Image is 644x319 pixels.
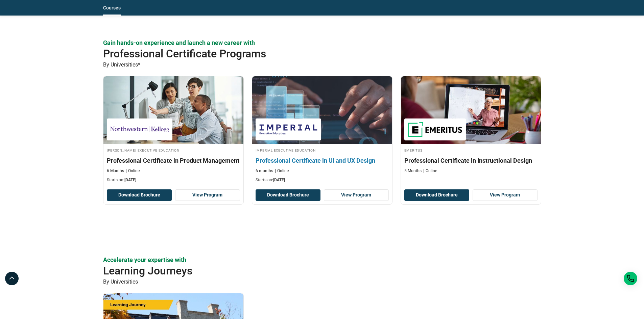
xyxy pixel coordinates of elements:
[256,156,389,165] h3: Professional Certificate in UI and UX Design
[103,38,541,47] p: Gain hands-on experience and launch a new career with
[103,76,243,186] a: Product Design and Innovation Course by Kellogg Executive Education - September 4, 2025 Kellogg E...
[103,256,541,264] p: Accelerate your expertise with
[103,60,541,69] p: By Universities*
[103,47,497,60] h2: Professional Certificate Programs
[110,122,169,137] img: Kellogg Executive Education
[107,156,240,165] h3: Professional Certificate in Product Management
[324,189,389,201] a: View Program
[107,147,240,153] h4: [PERSON_NAME] Executive Education
[473,189,538,201] a: View Program
[256,168,273,174] p: 6 months
[107,189,172,201] button: Download Brochure
[103,277,541,286] p: By Universities
[175,189,240,201] a: View Program
[256,189,320,201] button: Download Brochure
[256,147,389,153] h4: Imperial Executive Education
[273,178,285,182] span: [DATE]
[408,122,462,137] img: Emeritus
[404,189,469,201] button: Download Brochure
[103,264,497,277] h2: Learning Journeys
[107,177,240,183] p: Starts on:
[401,76,541,177] a: Product Design and Innovation Course by Emeritus - Emeritus Emeritus Professional Certificate in ...
[423,168,437,174] p: Online
[404,147,538,153] h4: Emeritus
[124,178,136,182] span: [DATE]
[256,177,389,183] p: Starts on:
[107,168,124,174] p: 6 Months
[401,76,541,144] img: Professional Certificate in Instructional Design | Online Product Design and Innovation Course
[252,76,392,186] a: Product Design and Innovation Course by Imperial Executive Education - November 6, 2025 Imperial ...
[103,76,243,144] img: Professional Certificate in Product Management | Online Product Design and Innovation Course
[245,73,399,147] img: Professional Certificate in UI and UX Design | Online Product Design and Innovation Course
[126,168,140,174] p: Online
[275,168,289,174] p: Online
[259,122,318,137] img: Imperial Executive Education
[404,168,422,174] p: 5 Months
[404,156,538,165] h3: Professional Certificate in Instructional Design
